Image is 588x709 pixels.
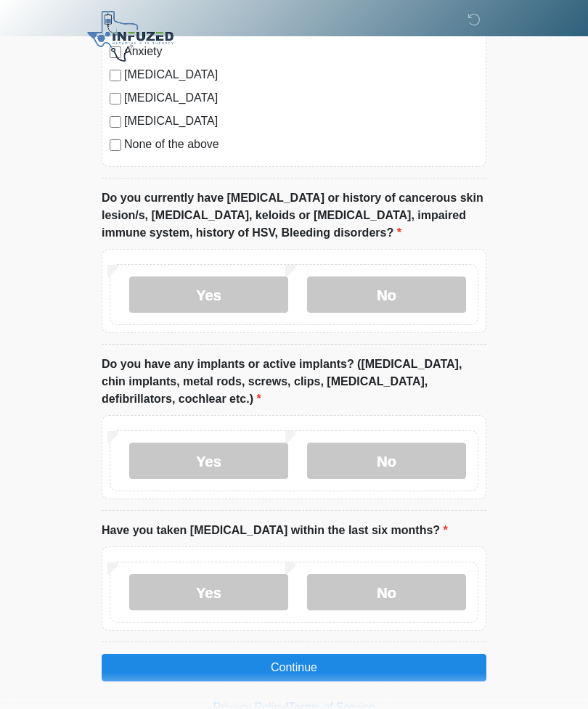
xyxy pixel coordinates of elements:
label: Yes [129,276,288,313]
label: [MEDICAL_DATA] [124,89,478,107]
label: Do you have any implants or active implants? ([MEDICAL_DATA], chin implants, metal rods, screws, ... [102,356,486,408]
label: None of the above [124,136,478,153]
label: [MEDICAL_DATA] [124,112,478,130]
label: No [307,276,466,313]
label: No [307,443,466,479]
label: Do you currently have [MEDICAL_DATA] or history of cancerous skin lesion/s, [MEDICAL_DATA], keloi... [102,189,486,242]
label: No [307,574,466,610]
input: [MEDICAL_DATA] [110,93,121,104]
img: Infuzed IV Therapy Logo [87,11,173,62]
label: [MEDICAL_DATA] [124,66,478,83]
input: [MEDICAL_DATA] [110,116,121,128]
input: [MEDICAL_DATA] [110,70,121,81]
input: None of the above [110,139,121,151]
label: Yes [129,574,288,610]
button: Continue [102,654,486,681]
label: Yes [129,443,288,479]
label: Have you taken [MEDICAL_DATA] within the last six months? [102,522,448,539]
